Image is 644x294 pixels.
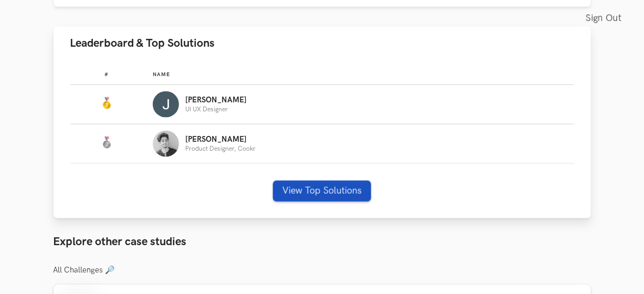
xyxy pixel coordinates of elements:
[586,6,627,30] a: Sign Out
[104,71,109,78] span: #
[54,27,591,60] button: Leaderboard & Top Solutions
[54,60,591,218] div: Leaderboard & Top Solutions
[185,145,256,152] p: Product Designer, Cookr
[273,181,371,202] button: View Top Solutions
[153,71,170,78] span: Name
[185,106,247,113] p: UI UX Designer
[54,235,591,249] h3: Explore other case studies
[100,97,113,110] img: Gold Medal
[54,266,591,275] h3: All Challenges 🔎
[153,91,179,118] img: Profile photo
[70,36,215,50] span: Leaderboard & Top Solutions
[153,131,179,157] img: Profile photo
[185,96,247,104] p: [PERSON_NAME]
[185,135,256,144] p: [PERSON_NAME]
[100,136,113,149] img: Silver Medal
[70,63,574,164] table: Leaderboard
